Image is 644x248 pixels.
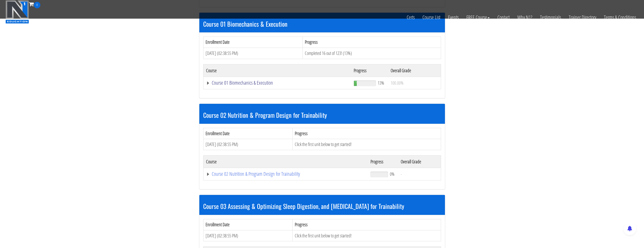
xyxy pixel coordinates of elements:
[388,64,441,77] th: Overall Grade
[444,8,463,26] a: Events
[398,168,441,180] td: -
[203,37,302,48] th: Enrollment Date
[302,48,441,59] td: Completed 16 out of 123! (13%)
[419,8,444,26] a: Course List
[293,230,441,241] td: Click the first unit below to get started!
[513,8,536,26] a: Why N1?
[302,37,441,48] th: Progress
[293,139,441,150] td: Click the first unit below to get started!
[293,219,441,230] th: Progress
[388,77,441,89] td: 100.00%
[203,112,441,118] h3: Course 02 Nutrition & Program Design for Trainability
[463,8,494,26] a: FREE Course
[368,155,398,168] th: Progress
[206,80,349,85] a: Course 01 Biomechanics & Execution
[206,171,366,177] a: Course 02 Nutrition & Program Design for Trainability
[293,128,441,139] th: Progress
[203,64,351,77] th: Course
[5,0,29,24] img: n1-education
[203,128,293,139] th: Enrollment Date
[398,155,441,168] th: Overall Grade
[494,8,513,26] a: Contact
[378,80,384,86] span: 13%
[203,203,441,209] h3: Course 03 Assessing & Optimizing Sleep Digestion, and [MEDICAL_DATA] for Trainability
[203,155,368,168] th: Course
[390,171,395,177] span: 0%
[565,8,600,26] a: Trainer Directory
[351,64,388,77] th: Progress
[600,8,640,26] a: Terms & Conditions
[34,2,40,8] span: 0
[403,8,419,26] a: Certs
[203,230,293,241] td: [DATE] (02:38:55 PM)
[29,1,40,8] a: 0
[203,48,302,59] td: [DATE] (02:38:55 PM)
[536,8,565,26] a: Testimonials
[203,219,293,230] th: Enrollment Date
[203,20,441,27] h3: Course 01 Biomechanics & Execution
[203,139,293,150] td: [DATE] (02:38:55 PM)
